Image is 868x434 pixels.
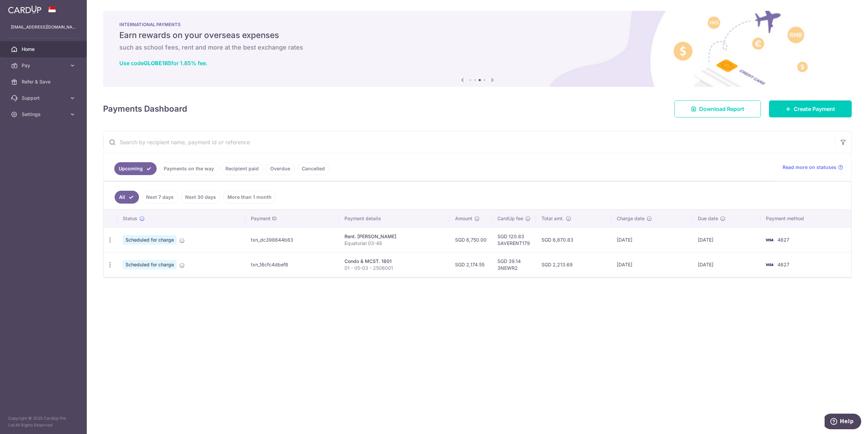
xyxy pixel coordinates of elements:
[221,162,263,175] a: Recipient paid
[297,162,329,175] a: Cancelled
[115,191,139,204] a: All
[794,105,835,113] span: Create Payment
[245,227,339,252] td: txn_dc398644b83
[159,162,218,175] a: Payments on the way
[103,103,187,115] h4: Payments Dashboard
[245,252,339,277] td: txn_16cfc4dbef8
[344,233,444,240] div: Rent. [PERSON_NAME]
[783,164,836,171] span: Read more on statuses
[761,210,851,227] th: Payment method
[266,162,295,175] a: Overdue
[450,252,492,277] td: SGD 2,174.55
[692,227,761,252] td: [DATE]
[769,100,852,117] a: Create Payment
[142,191,178,204] a: Next 7 days
[339,210,449,227] th: Payment details
[674,100,761,117] a: Download Report
[119,43,835,52] h6: such as school fees, rent and more at the best exchange rates
[181,191,220,204] a: Next 30 days
[777,237,789,243] span: 4627
[8,5,41,14] img: CardUp
[344,258,444,265] div: Condo & MCST. 1801
[536,252,611,277] td: SGD 2,213.69
[22,46,66,53] span: Home
[119,60,208,67] a: Use codeGLOBE185for 1.85% fee.
[123,215,137,222] span: Status
[763,261,776,269] img: Bank Card
[22,111,66,118] span: Settings
[541,215,564,222] span: Total amt.
[11,24,76,31] p: [EMAIL_ADDRESS][DOMAIN_NAME]
[783,164,843,171] a: Read more on statuses
[611,227,692,252] td: [DATE]
[103,131,835,153] input: Search by recipient name, payment id or reference
[611,252,692,277] td: [DATE]
[103,11,852,87] img: International Payment Banner
[223,191,276,204] a: More than 1 month
[344,265,444,271] p: 01 - 05-03 - 2506001
[777,262,789,267] span: 4627
[492,227,536,252] td: SGD 120.83 SAVERENT179
[497,215,523,222] span: CardUp fee
[144,60,171,67] b: GLOBE185
[536,227,611,252] td: SGD 6,870.83
[692,252,761,277] td: [DATE]
[492,252,536,277] td: SGD 39.14 3NEWR2
[123,260,177,269] span: Scheduled for charge
[617,215,645,222] span: Charge date
[698,215,718,222] span: Due date
[450,227,492,252] td: SGD 6,750.00
[119,30,835,41] h5: Earn rewards on your overseas expenses
[763,236,776,244] img: Bank Card
[699,105,744,113] span: Download Report
[119,22,835,27] p: INTERNATIONAL PAYMENTS
[114,162,157,175] a: Upcoming
[245,210,339,227] th: Payment ID
[22,62,66,69] span: Pay
[344,240,444,247] p: Equatorial 03-48
[455,215,472,222] span: Amount
[22,78,66,85] span: Refer & Save
[22,95,66,101] span: Support
[825,414,861,431] iframe: Opens a widget where you can find more information
[123,235,177,245] span: Scheduled for charge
